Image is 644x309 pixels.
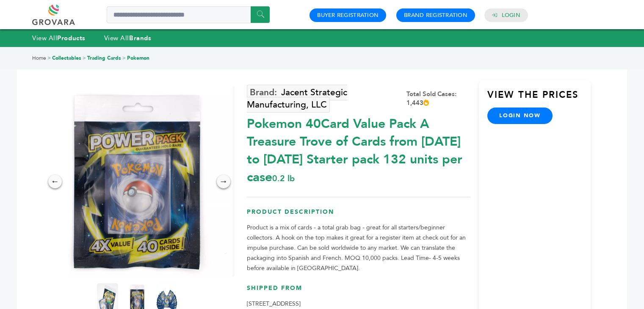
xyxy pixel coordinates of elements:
[129,34,151,42] strong: Brands
[48,175,62,188] div: ←
[47,55,51,61] span: >
[487,108,553,124] a: login now
[87,55,121,61] a: Trading Cards
[104,34,152,42] a: View AllBrands
[83,55,86,61] span: >
[107,6,270,23] input: Search a product or brand...
[487,88,591,108] h3: View the Prices
[317,11,379,19] a: Buyer Registration
[122,55,126,61] span: >
[127,55,149,61] a: Pokemon
[247,111,470,186] div: Pokemon 40Card Value Pack A Treasure Trove of Cards from [DATE] to [DATE] Starter pack 132 units ...
[404,11,467,19] a: Brand Registration
[57,34,85,42] strong: Products
[217,175,230,188] div: →
[502,11,520,19] a: Login
[52,55,81,61] a: Collectables
[32,34,86,42] a: View AllProducts
[247,284,470,299] h3: Shipped From
[32,55,46,61] a: Home
[247,223,470,273] p: Product is a mix of cards - a total grab bag - great for all starters/beginner collectors. A hook...
[247,85,347,113] a: Jacent Strategic Manufacturing, LLC
[272,173,295,184] span: 0.2 lb
[42,86,232,277] img: Pokemon 40-Card Value Pack – A Treasure Trove of Cards from 1996 to 2024 - Starter pack! 132 unit...
[247,208,470,223] h3: Product Description
[406,90,470,108] div: Total Sold Cases: 1,443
